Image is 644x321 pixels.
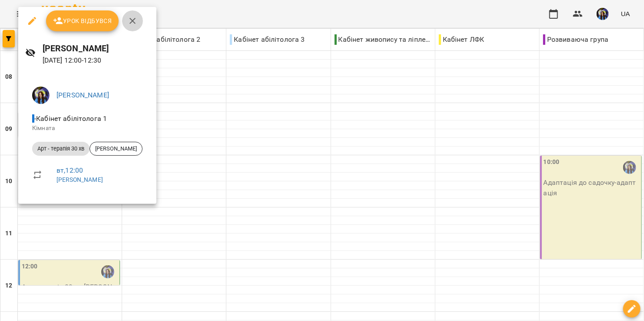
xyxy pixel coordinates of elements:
a: [PERSON_NAME] [56,176,103,183]
a: вт , 12:00 [56,166,83,174]
span: Урок відбувся [53,16,112,26]
span: - Кабінет абілітолога 1 [32,114,109,123]
div: [PERSON_NAME] [90,142,143,156]
span: [PERSON_NAME] [90,145,142,153]
button: Урок відбувся [46,10,119,31]
p: Кімната [32,124,143,133]
h6: [PERSON_NAME] [43,42,149,55]
a: [PERSON_NAME] [56,91,109,99]
span: Арт - терапія 30 хв [32,145,90,153]
img: 45559c1a150f8c2aa145bf47fc7aae9b.jpg [32,87,50,104]
p: [DATE] 12:00 - 12:30 [43,55,149,66]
